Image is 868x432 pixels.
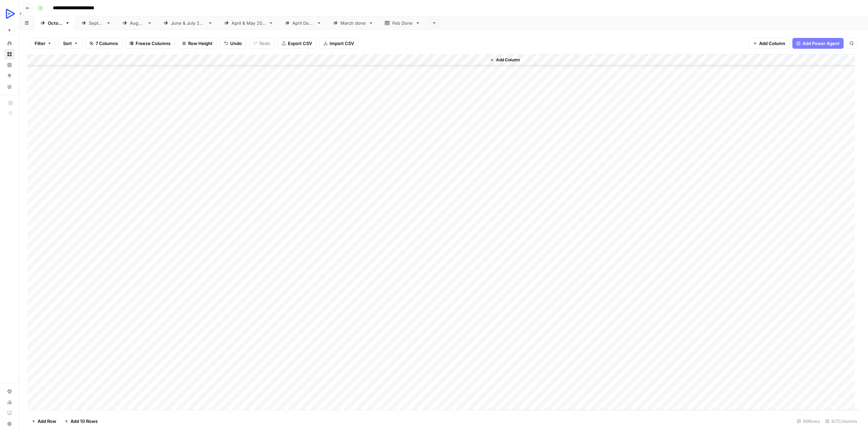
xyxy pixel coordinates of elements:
[4,386,15,397] a: Settings
[4,70,15,81] a: Opportunities
[158,16,218,30] a: [DATE] & [DATE]
[76,16,117,30] a: [DATE]
[340,20,366,26] div: March done
[38,418,56,425] span: Add Row
[292,20,314,26] div: April Done
[823,416,860,427] div: 6/7 Columns
[171,20,205,26] div: [DATE] & [DATE]
[4,408,15,418] a: Learning Hub
[117,16,158,30] a: [DATE]
[27,416,60,427] button: Add Row
[220,38,246,49] button: Undo
[4,38,15,49] a: Home
[59,38,82,49] button: Sort
[89,20,103,26] div: [DATE]
[35,40,45,47] span: Filter
[188,40,213,47] span: Row Height
[487,56,522,64] button: Add Column
[4,418,15,429] button: Help + Support
[125,38,175,49] button: Freeze Columns
[63,40,72,47] span: Sort
[4,5,15,22] button: Workspace: OpenReplay
[759,40,785,47] span: Add Column
[496,57,520,63] span: Add Column
[85,38,122,49] button: 7 Columns
[178,38,217,49] button: Row Height
[249,38,275,49] button: Redo
[4,60,15,70] a: Insights
[232,20,266,26] div: [DATE] & [DATE]
[60,416,102,427] button: Add 10 Rows
[218,16,279,30] a: [DATE] & [DATE]
[130,20,144,26] div: [DATE]
[749,38,790,49] button: Add Column
[4,8,16,20] img: OpenReplay Logo
[48,20,62,26] div: [DATE]
[136,40,171,47] span: Freeze Columns
[30,38,56,49] button: Filter
[327,16,379,30] a: March done
[230,40,242,47] span: Undo
[4,81,15,92] a: Your Data
[279,16,327,30] a: April Done
[96,40,118,47] span: 7 Columns
[4,49,15,60] a: Browse
[35,16,76,30] a: [DATE]
[277,38,316,49] button: Export CSV
[803,40,840,47] span: Add Power Agent
[392,20,413,26] div: Feb Done
[319,38,358,49] button: Import CSV
[288,40,312,47] span: Export CSV
[379,16,426,30] a: Feb Done
[4,397,15,408] a: Usage
[71,418,98,425] span: Add 10 Rows
[330,40,354,47] span: Import CSV
[794,416,823,427] div: 60 Rows
[259,40,270,47] span: Redo
[792,38,844,49] button: Add Power Agent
